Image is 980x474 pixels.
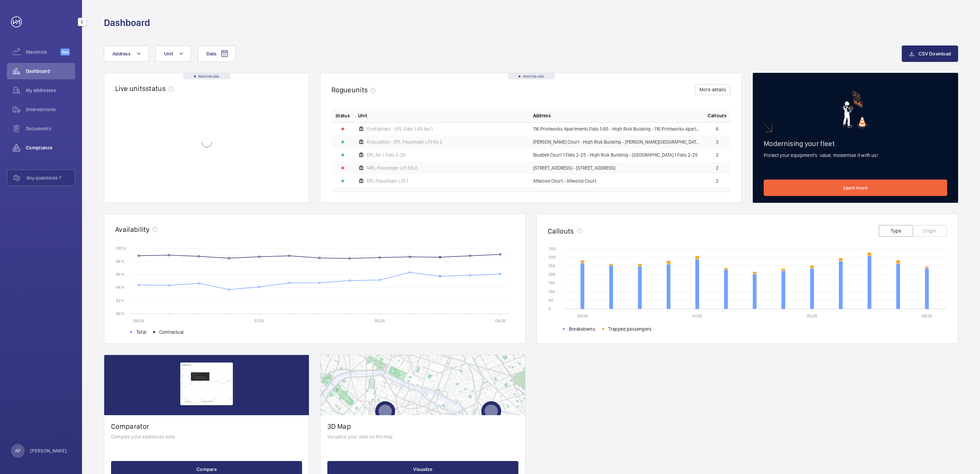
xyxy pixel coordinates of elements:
span: [PERSON_NAME] Court - High Risk Building - [PERSON_NAME][GEOGRAPHIC_DATA] [533,140,700,144]
text: 05/25 [375,318,385,323]
text: 09/24 [133,318,144,323]
span: Trapped passengers [608,326,652,332]
span: Unit [164,51,173,56]
p: Status [336,112,350,119]
span: Breakdowns [569,326,595,332]
h2: Availability [115,225,150,234]
span: status [146,84,177,93]
text: 300 [548,255,556,260]
span: Address [112,51,131,56]
button: Origin [913,225,947,237]
text: 09/25 [922,314,932,318]
span: 2 [716,166,719,170]
span: Unit [358,112,367,119]
button: Unit [155,45,191,62]
span: MRL Passenger Lift SELE [367,166,418,170]
span: Address [533,112,551,119]
span: EPL No 1 Flats 2-25 [367,153,406,157]
span: 6 [716,127,719,131]
h2: 3D Map [327,422,518,431]
text: 150 [548,280,555,285]
img: marketing-card.svg [843,91,868,128]
div: Real time data [508,73,555,79]
span: Interventions [26,106,75,113]
text: 92 % [116,298,124,303]
h2: Rogue [331,85,379,94]
span: Dashboard [26,68,75,75]
span: My addresses [26,87,75,94]
h2: Comparator [111,422,302,431]
span: Bluebell Court 1 Flats 2-25 - High Risk Building - [GEOGRAPHIC_DATA] 1 Flats 2-25 [533,153,698,157]
h2: Live units [115,84,177,93]
p: Compare your addresses data [111,433,302,440]
span: Maximize [26,49,60,55]
h2: Callouts [548,227,574,235]
a: Learn more [764,180,947,196]
button: More details [695,84,731,95]
button: Type [879,225,913,237]
span: Firefighters - EPL Flats 1-65 No 1 [367,127,433,131]
button: Address [104,45,149,62]
div: Real time data [183,73,230,79]
text: 50 [548,298,553,303]
p: Protect your equipment's value, modernise it with us! [764,152,947,159]
text: 100 [548,289,555,294]
text: 250 [548,263,555,268]
span: Any questions ? [26,174,75,181]
h2: Modernising your fleet [764,139,947,148]
text: 05/25 [807,314,817,318]
h1: Dashboard [104,16,150,29]
text: 01/25 [254,318,264,323]
button: CSV Download [902,45,958,62]
text: 09/25 [495,318,506,323]
span: 116 Printworks Apartments Flats 1-65 - High Risk Building - 116 Printworks Apartments Flats 1-65 [533,127,700,131]
span: units [352,85,379,94]
span: Compliance [26,144,75,151]
text: 100 % [116,246,126,250]
span: Contractual [159,329,183,335]
text: 0 [548,306,551,311]
span: Total [136,329,146,335]
span: 2 [716,179,719,183]
text: 200 [548,272,555,277]
text: 96 % [116,272,124,277]
text: 09/24 [577,314,588,318]
span: 3 [716,140,719,144]
text: 98 % [116,259,124,264]
span: CSV Download [918,51,951,56]
span: Documents [26,125,75,132]
text: 350 [548,246,556,251]
span: Evacuation - EPL Passenger Lift No 2 [367,140,443,144]
span: Callouts [708,112,726,119]
text: 01/25 [692,314,702,318]
span: 2 [716,153,719,157]
text: 90 % [116,311,124,316]
span: Date [206,51,216,56]
span: Beta [60,49,70,55]
button: Date [198,45,236,62]
span: [STREET_ADDRESS] - [STREET_ADDRESS] [533,166,615,170]
p: Visualize your data on the map [327,433,518,440]
p: [PERSON_NAME] [30,447,67,454]
p: AP [15,447,21,454]
span: EPL Passenger Lift 1 [367,179,408,183]
text: 94 % [116,285,124,290]
span: Attwood Court - Attwood Court [533,179,596,183]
